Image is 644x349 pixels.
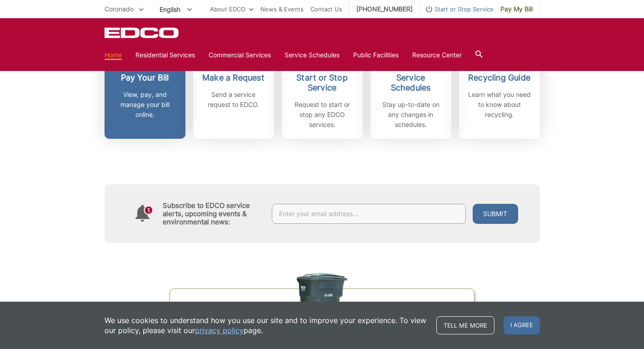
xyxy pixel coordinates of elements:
[412,50,462,60] a: Resource Center
[289,100,356,130] p: Request to start or stop any EDCO services.
[195,325,244,335] a: privacy policy
[436,316,494,334] a: Tell me more
[135,50,195,60] a: Residential Services
[105,18,185,139] a: Pay Your Bill View, pay, and manage your bill online.
[370,18,451,139] a: Service Schedules Stay up-to-date on any changes in schedules.
[285,50,339,60] a: Service Schedules
[504,316,540,334] span: I agree
[111,90,179,120] p: View, pay, and manage your bill online.
[459,18,540,139] a: Recycling Guide Learn what you need to know about recycling.
[105,5,134,13] span: Coronado
[353,50,399,60] a: Public Facilities
[500,4,533,14] span: Pay My Bill
[289,73,356,93] h2: Start or Stop Service
[209,50,271,60] a: Commercial Services
[466,73,533,83] h2: Recycling Guide
[466,90,533,120] p: Learn what you need to know about recycling.
[377,100,444,130] p: Stay up-to-date on any changes in schedules.
[163,202,263,226] h4: Subscribe to EDCO service alerts, upcoming events & environmental news:
[105,315,427,335] p: We use cookies to understand how you use our site and to improve your experience. To view our pol...
[473,204,518,224] button: Submit
[105,50,122,60] a: Home
[153,2,199,17] span: English
[105,27,180,38] a: EDCD logo. Return to the homepage.
[200,73,267,83] h2: Make a Request
[210,4,254,14] a: About EDCO
[193,18,274,139] a: Make a Request Send a service request to EDCO.
[310,4,342,14] a: Contact Us
[111,73,179,83] h2: Pay Your Bill
[272,204,466,224] input: Enter your email address...
[260,4,304,14] a: News & Events
[377,73,444,93] h2: Service Schedules
[200,90,267,110] p: Send a service request to EDCO.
